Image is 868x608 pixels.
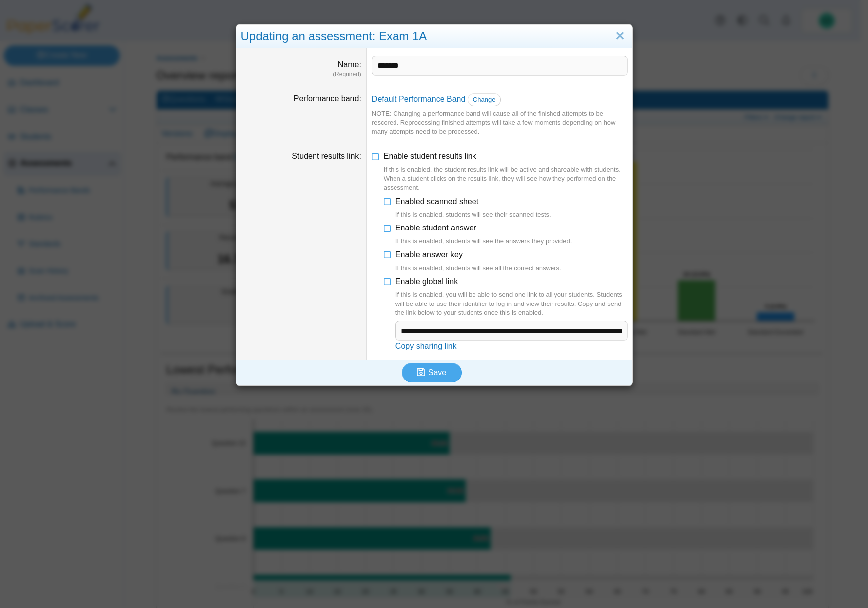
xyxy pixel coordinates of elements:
[402,363,462,382] button: Save
[395,342,457,350] a: Copy sharing link
[395,237,572,246] div: If this is enabled, students will see the answers they provided.
[395,290,628,317] div: If this is enabled, you will be able to send one link to all your students. Students will be able...
[395,197,551,220] span: Enabled scanned sheet
[395,224,572,246] span: Enable student answer
[292,152,361,160] label: Student results link
[372,109,628,137] div: NOTE: Changing a performance band will cause all of the finished attempts to be rescored. Reproce...
[428,368,446,377] span: Save
[395,250,561,273] span: Enable answer key
[468,93,501,106] a: Change
[338,60,361,69] label: Name
[372,95,466,103] a: Default Performance Band
[384,165,628,193] div: If this is enabled, the student results link will be active and shareable with students. When a s...
[236,25,632,48] div: Updating an assessment: Exam 1A
[612,28,628,45] a: Close
[241,70,361,78] dfn: (Required)
[395,264,561,273] div: If this is enabled, students will see all the correct answers.
[294,94,361,103] label: Performance band
[384,152,628,192] span: Enable student results link
[395,210,551,219] div: If this is enabled, students will see their scanned tests.
[473,96,496,103] span: Change
[395,277,628,317] span: Enable global link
